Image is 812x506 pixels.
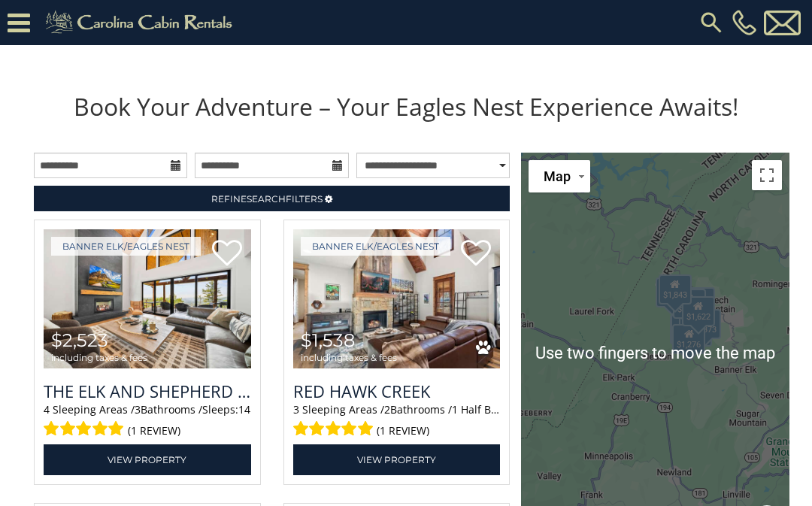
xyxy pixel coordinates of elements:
[51,237,201,256] a: Banner Elk/Eagles Nest
[293,402,501,441] div: Sleeping Areas / Bathrooms / Sleeps:
[212,238,242,270] a: Add to favorites
[211,193,323,205] span: Refine Filters
[23,90,789,123] h1: Book Your Adventure – Your Eagles Nest Experience Awaits!
[44,444,251,475] a: View Property
[658,274,691,305] div: $1,843
[128,421,180,441] span: (1 review)
[44,402,50,417] span: 4
[655,277,688,307] div: $2,523
[51,353,147,362] span: including taxes & fees
[135,402,141,417] span: 3
[698,9,725,36] img: search-regular.svg
[301,329,355,351] span: $1,538
[681,295,714,326] div: $1,622
[247,193,286,205] span: Search
[293,402,299,417] span: 3
[729,10,760,35] a: [PHONE_NUMBER]
[544,168,571,184] span: Map
[293,380,501,402] a: Red Hawk Creek
[293,229,501,368] img: Red Hawk Creek
[293,229,501,368] a: Red Hawk Creek $1,538 including taxes & fees
[44,402,251,441] div: Sleeping Areas / Bathrooms / Sleeps:
[238,402,250,417] span: 14
[384,402,390,417] span: 2
[529,160,590,192] button: Change map style
[44,380,251,402] a: The Elk And Shepherd Lodge
[38,8,245,38] img: Khaki-logo.png
[669,314,702,344] div: $1,684
[752,160,782,190] button: Toggle fullscreen view
[301,353,397,362] span: including taxes & fees
[461,238,491,270] a: Add to favorites
[672,323,705,353] div: $1,276
[293,444,501,475] a: View Property
[34,186,510,211] a: RefineSearchFilters
[681,286,714,317] div: $1,538
[51,329,108,351] span: $2,523
[671,314,704,344] div: $1,495
[301,237,450,256] a: Banner Elk/Eagles Nest
[687,309,720,339] div: $2,373
[44,229,251,368] img: The Elk And Shepherd Lodge
[452,402,520,417] span: 1 Half Baths /
[44,229,251,368] a: The Elk And Shepherd Lodge $2,523 including taxes & fees
[377,421,429,441] span: (1 review)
